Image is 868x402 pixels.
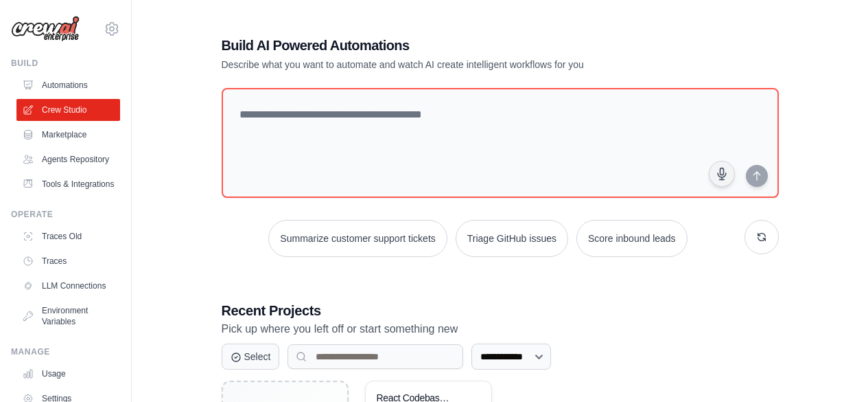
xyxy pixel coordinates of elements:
img: Logo [11,16,80,42]
button: Summarize customer support tickets [268,220,447,257]
h3: Recent Projects [222,301,779,320]
button: Get new suggestions [744,220,779,254]
div: Operate [11,209,120,220]
button: Triage GitHub issues [456,220,568,257]
a: Traces [16,250,120,272]
button: Score inbound leads [576,220,688,257]
button: Select [222,344,280,370]
a: Environment Variables [16,300,120,333]
a: Traces Old [16,225,120,247]
div: Manage [11,346,120,357]
p: Describe what you want to automate and watch AI create intelligent workflows for you [222,58,683,71]
button: Click to speak your automation idea [709,161,735,187]
a: Crew Studio [16,99,120,121]
a: Marketplace [16,124,120,146]
h1: Build AI Powered Automations [222,36,683,55]
a: LLM Connections [16,275,120,297]
a: Agents Repository [16,148,120,170]
a: Usage [16,363,120,385]
a: Tools & Integrations [16,173,120,195]
div: Build [11,58,120,69]
p: Pick up where you left off or start something new [222,320,779,338]
a: Automations [16,74,120,96]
